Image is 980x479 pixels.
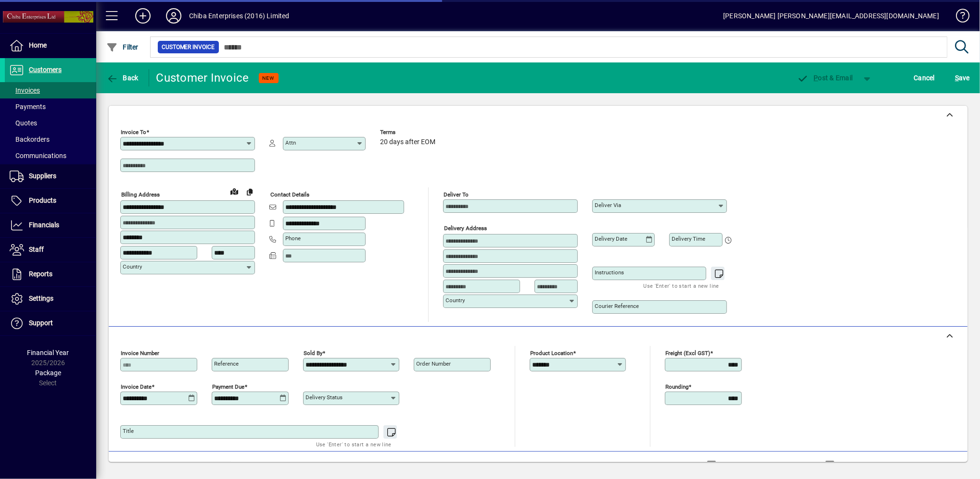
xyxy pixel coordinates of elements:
button: Copy to Delivery address [242,184,257,199]
span: 20 days after EOM [380,138,435,146]
span: Products [29,197,56,204]
button: Filter [104,38,141,56]
mat-label: Phone [285,235,301,242]
button: Save [953,69,972,86]
div: Customer Invoice [156,70,249,86]
span: Customers [29,66,62,74]
mat-label: Attn [285,139,296,146]
span: Backorders [10,135,50,143]
a: Reports [5,262,96,286]
span: Communications [10,152,66,160]
a: Settings [5,287,96,311]
mat-label: Deliver To [444,191,469,198]
span: Product History [637,457,686,473]
a: Communications [5,147,96,164]
span: Settings [29,295,53,302]
span: Suppliers [29,172,56,180]
mat-label: Order number [416,360,451,367]
span: Payments [10,103,46,111]
mat-label: Delivery time [672,235,705,242]
a: Quotes [5,115,96,131]
mat-hint: Use 'Enter' to start a new line [316,439,392,450]
mat-hint: Use 'Enter' to start a new line [644,280,719,291]
span: NEW [263,75,275,81]
label: Show Line Volumes/Weights [718,460,808,470]
button: Cancel [912,69,938,86]
span: Package [35,369,61,377]
mat-label: Freight (excl GST) [665,350,710,356]
label: Show Cost/Profit [837,460,892,470]
button: Back [104,69,141,86]
a: Invoices [5,82,96,98]
mat-label: Rounding [665,383,688,390]
a: Home [5,34,96,58]
mat-label: Title [123,428,134,434]
span: Filter [106,43,139,51]
a: Suppliers [5,164,96,188]
a: Knowledge Base [949,2,968,33]
button: Add [127,7,158,25]
span: Financial Year [27,349,69,356]
span: Quotes [10,119,37,127]
a: Products [5,189,96,213]
span: Invoices [10,86,40,94]
mat-label: Courier Reference [595,303,639,309]
div: [PERSON_NAME] [PERSON_NAME][EMAIL_ADDRESS][DOMAIN_NAME] [723,8,939,24]
mat-label: Payment due [212,383,244,390]
span: Cancel [914,70,935,86]
span: Support [29,319,53,327]
button: Profile [158,7,189,25]
a: Support [5,311,96,335]
span: Financials [29,221,59,229]
button: Product History [633,456,690,474]
span: ave [955,70,970,86]
a: Financials [5,213,96,237]
mat-label: Invoice date [121,383,152,390]
span: Terms [380,129,438,135]
mat-label: Invoice number [121,350,159,356]
span: Reports [29,270,52,278]
button: Post & Email [792,69,858,86]
button: Add product line item [897,456,946,474]
mat-label: Invoice To [121,129,146,135]
mat-label: Country [123,263,142,270]
span: Home [29,41,47,49]
span: P [814,74,818,82]
span: Staff [29,246,44,253]
a: View on map [227,184,242,199]
mat-label: Delivery status [305,394,343,401]
mat-label: Sold by [304,350,322,356]
mat-label: Reference [214,360,239,367]
span: ost & Email [797,74,853,82]
span: S [955,74,959,82]
span: Product [902,457,941,473]
app-page-header-button: Back [96,69,149,86]
span: Back [106,74,139,82]
mat-label: Country [445,297,465,304]
a: Backorders [5,131,96,147]
mat-label: Product location [530,350,573,356]
div: Chiba Enterprises (2016) Limited [189,8,290,24]
span: Customer Invoice [162,42,215,52]
a: Payments [5,98,96,115]
a: Staff [5,238,96,262]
